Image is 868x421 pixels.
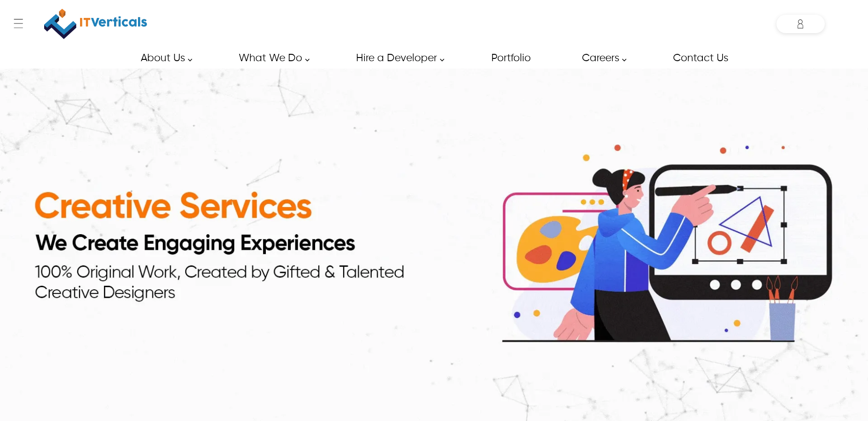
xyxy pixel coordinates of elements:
[662,48,738,69] a: Contact Us
[43,5,148,43] a: IT Verticals Inc
[345,48,449,69] a: Hire a Developer
[571,48,632,69] a: Careers
[481,48,540,69] a: Portfolio
[44,5,147,43] img: IT Verticals Inc
[228,48,315,69] a: What We Do
[130,48,197,69] a: About Us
